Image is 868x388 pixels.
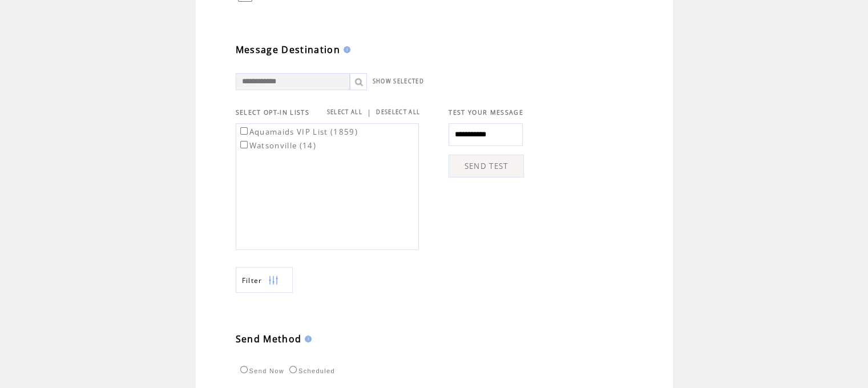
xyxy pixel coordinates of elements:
[238,140,316,151] label: Watsonville (14)
[301,336,312,342] img: help.gif
[240,141,248,148] input: Watsonville (14)
[367,107,372,118] span: |
[289,366,297,373] input: Scheduled
[237,367,284,374] label: Send Now
[236,333,302,345] span: Send Method
[373,78,424,85] a: SHOW SELECTED
[268,268,278,293] img: filters.png
[240,127,248,135] input: Aquamaids VIP List (1859)
[242,276,263,285] span: Show filters
[238,127,358,137] label: Aquamaids VIP List (1859)
[236,267,293,293] a: Filter
[236,43,340,56] span: Message Destination
[240,366,248,373] input: Send Now
[376,108,420,116] a: DESELECT ALL
[340,46,350,53] img: help.gif
[449,108,523,116] span: TEST YOUR MESSAGE
[286,367,335,374] label: Scheduled
[236,108,309,116] span: SELECT OPT-IN LISTS
[449,155,524,177] a: SEND TEST
[327,108,362,116] a: SELECT ALL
